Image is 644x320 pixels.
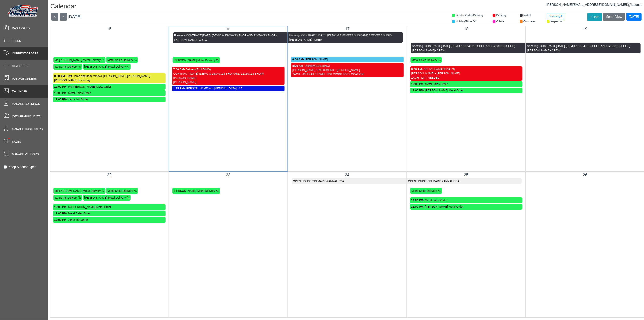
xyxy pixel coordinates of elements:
[411,82,521,86] div: - Metal Sales Order
[523,14,531,17] span: Install
[293,180,344,183] span: OPEN HOUSE SPI MARK &ANNALISSA
[54,74,65,78] strong: 8:00 AM
[53,26,166,32] div: 15
[197,38,207,41] span: - CREW
[550,20,563,23] span: Inspection
[408,180,459,183] span: OPEN HOUSE SPI MARK &ANNALISSA
[174,34,184,37] span: Framing
[173,67,284,72] div: - Delivery
[587,13,602,21] button: + Date
[55,196,77,199] span: Janus Intl Delivery
[51,13,58,21] button: <
[292,64,303,67] strong: 8:00 AM
[410,172,522,178] div: 25
[626,13,642,21] button: [DATE]
[411,189,437,192] span: Metal Sales Delivery
[84,196,126,199] span: [PERSON_NAME] Metal Delivery
[411,71,521,76] div: [PERSON_NAME] - [PERSON_NAME]
[291,172,403,178] div: 24
[538,44,630,48] span: - CONTRACT [DATE] (DEMO & 15X40X13 SHOP AND 12X30X13 SHOP)
[172,172,285,178] div: 23
[107,189,133,192] span: Metal Sales Delivery
[312,38,322,41] span: - CREW
[412,44,516,52] span: - [PERSON_NAME]
[196,68,211,71] span: (BUILDING)
[632,3,642,6] span: Logout
[435,49,445,52] span: - CREW
[50,2,644,11] h1: Calendar
[411,82,423,86] strong: 12:00 PM
[55,58,101,61] span: Mc [PERSON_NAME] Metal Delivery
[411,205,521,209] div: - [PERSON_NAME] Metal Order
[523,20,535,23] span: Concrete
[54,85,164,89] div: - Mc [PERSON_NAME] Metal Order
[411,198,521,202] div: - Metal Sales Order
[315,64,330,67] span: (BUILDING)
[54,74,164,82] div: - Skiff Demo and Item removal [PERSON_NAME],[PERSON_NAME],[PERSON_NAME] demo day
[54,91,66,95] strong: 12:00 PM
[68,14,82,19] span: [DATE]
[54,218,66,221] strong: 12:00 PM
[12,102,40,106] span: Manage Buildings
[12,26,30,30] span: Dashboard
[300,34,392,37] span: - CONTRACT [DATE] (DEMO & 15X40X13 SHOP AND 12X30X13 SHOP)
[529,26,641,32] div: 19
[289,34,393,41] span: - [PERSON_NAME]
[54,98,66,101] strong: 12:00 PM
[529,172,641,178] div: 26
[412,44,423,48] span: Sheeting
[55,65,77,68] span: Janus Intl Delivery
[12,152,39,156] span: Manage Vendors
[174,34,278,41] span: - [PERSON_NAME]
[411,67,521,71] div: - DELIVERY
[12,114,41,119] span: [GEOGRAPHIC_DATA]
[173,72,284,80] div: CONTRACT [DATE] (DEMO & 15X40X13 SHOP AND 12X30X13 SHOP) - [PERSON_NAME]
[54,85,66,88] strong: 12:00 PM
[423,44,515,48] span: - CONTRACT [DATE] (DEMO & 15X40X13 SHOP AND 12X30X13 SHOP)
[291,26,404,32] div: 17
[437,68,455,71] span: (MATERIALS)
[84,65,126,68] span: [PERSON_NAME] Metal Delivery
[54,211,164,216] div: - Metal Sales Order
[54,205,164,209] div: - Mc [PERSON_NAME] Metal Order
[54,91,164,95] div: - Metal Sales Order
[411,199,423,202] strong: 12:00 PM
[456,20,476,23] span: Holiday/Time Off
[527,44,631,52] span: - [PERSON_NAME]
[289,34,300,37] span: Framing
[292,68,402,72] div: [PERSON_NAME] 10'X30'X9' KIT - [PERSON_NAME]
[184,34,277,37] span: - CONTRACT [DATE] (DEMO & 15X40X13 SHOP AND 12X30X13 SHOP)
[411,88,521,93] div: - [PERSON_NAME] Metal Order
[174,189,215,192] span: [PERSON_NAME] Metal Delivery
[54,218,164,222] div: - Janus Intl Order
[546,3,631,6] a: [PERSON_NAME][EMAIL_ADDRESS][DOMAIN_NAME]
[173,80,284,84] div: [PERSON_NAME] -
[292,58,303,61] strong: 6:00 AM
[550,49,560,52] span: - CREW
[12,77,37,81] span: Manage Orders
[12,127,43,131] span: Manage Customers
[411,76,521,80] div: ZACH - LIFT NEEDED
[411,89,423,92] strong: 12:00 PM
[603,13,625,21] button: Month View
[12,140,21,144] span: Sales
[12,51,38,56] span: Current Orders
[292,72,402,76] div: ZACH - 40' TRAILER WILL NOT WORK FOR LOCATION
[12,64,29,68] span: New Order
[292,64,402,68] div: - Delivery
[107,58,133,61] span: Metal Sales Delivery
[6,4,40,18] img: Metals Direct Inc Logo
[411,205,423,208] strong: 12:00 PM
[173,86,284,91] div: - [PERSON_NAME] out [MEDICAL_DATA] 115
[173,87,184,90] strong: 1:15 PM
[410,26,523,32] div: 18
[456,14,483,17] span: Vendor Order/Delivery
[60,13,67,21] button: >
[546,2,642,7] div: |
[174,58,215,62] span: [PERSON_NAME] Metal Delivery
[54,212,66,215] strong: 12:00 PM
[527,44,538,48] span: Sheeting
[411,68,422,71] strong: 8:00 AM
[547,13,564,19] button: Incoming $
